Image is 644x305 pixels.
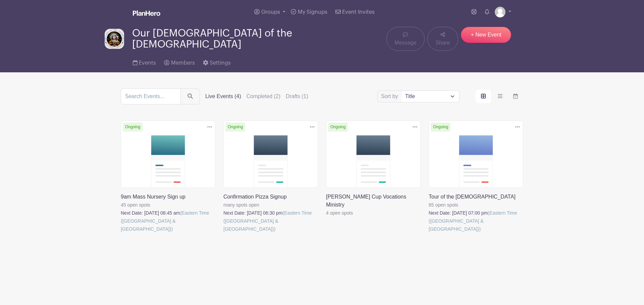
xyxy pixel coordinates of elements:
span: Event Invites [342,9,375,15]
span: Members [171,60,195,66]
div: filters [205,92,314,100]
img: default-ce2991bfa6775e67f084385cd625a349d9dcbb7a52a09fb2fda1e96e2d18dcdb.png [495,7,505,17]
img: logo_white-6c42ec7e38ccf1d336a20a19083b03d10ae64f83f12c07503d8b9e83406b4c7d.svg [133,10,160,16]
span: My Signups [298,9,327,15]
label: Live Events (4) [205,92,241,100]
div: order and view [476,90,523,103]
span: Our [DEMOGRAPHIC_DATA] of the [DEMOGRAPHIC_DATA] [132,28,386,50]
input: Search Events... [121,88,181,104]
a: Members [164,51,195,72]
label: Drafts (1) [286,92,308,100]
label: Completed (2) [247,92,280,100]
a: + New Event [461,27,511,43]
img: Screenshot%202025-06-02%20at%203.23.19%E2%80%AFPM.png [105,29,124,49]
span: Groups [261,9,280,15]
span: Settings [210,60,231,66]
a: Settings [203,51,231,72]
a: Message [386,27,425,51]
span: Events [139,60,156,66]
span: Message [394,39,416,47]
a: Share [427,27,458,51]
span: Share [436,39,450,47]
label: Sort by [381,92,400,100]
a: Events [133,51,156,72]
